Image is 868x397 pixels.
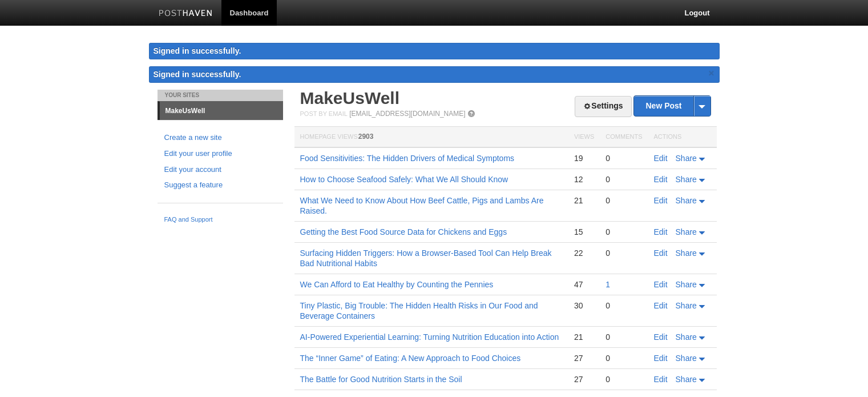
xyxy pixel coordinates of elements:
a: Food Sensitivities: The Hidden Drivers of Medical Symptoms [300,154,515,163]
a: Suggest a feature [164,179,276,191]
a: FAQ and Support [164,215,276,225]
a: We Can Afford to Eat Healthy by Counting the Pennies [300,280,494,289]
span: Share [676,196,697,205]
div: 15 [574,227,594,237]
span: Share [676,354,697,363]
div: 0 [605,248,642,258]
div: 0 [605,227,642,237]
span: Share [676,301,697,310]
div: 47 [574,279,594,290]
a: Edit [654,301,668,310]
div: 0 [605,374,642,384]
span: Share [676,227,697,236]
a: Edit [654,280,668,289]
a: The “Inner Game” of Eating: A New Approach to Food Choices [300,354,521,363]
div: 0 [605,174,642,185]
a: Edit [654,154,668,163]
a: Edit [654,175,668,184]
a: Settings [575,96,631,117]
span: Share [676,154,697,163]
span: Share [676,280,697,289]
a: [EMAIL_ADDRESS][DOMAIN_NAME] [349,110,465,118]
a: Edit [654,196,668,205]
a: Edit [654,248,668,258]
a: What We Need to Know About How Beef Cattle, Pigs and Lambs Are Raised. [300,196,544,215]
a: Edit [654,332,668,342]
div: 21 [574,195,594,206]
div: 0 [605,300,642,311]
span: Signed in successfully. [154,70,241,79]
div: 0 [605,153,642,163]
a: AI-Powered Experiential Learning: Turning Nutrition Education into Action [300,332,559,342]
div: 0 [605,353,642,363]
span: Share [676,248,697,258]
div: 27 [574,353,594,363]
th: Homepage Views [294,127,568,148]
div: 21 [574,332,594,342]
a: Edit your account [164,164,276,176]
a: MakeUsWell [160,102,283,120]
li: Your Sites [158,90,283,101]
a: Edit [654,375,668,384]
a: Edit [654,354,668,363]
div: 12 [574,174,594,185]
div: 22 [574,248,594,258]
div: Signed in successfully. [149,43,720,59]
span: Share [676,332,697,342]
th: Comments [600,127,648,148]
span: Share [676,375,697,384]
a: New Post [634,96,710,116]
a: Surfacing Hidden Triggers: How a Browser-Based Tool Can Help Break Bad Nutritional Habits [300,248,552,268]
div: 19 [574,153,594,163]
div: 0 [605,195,642,206]
span: 2903 [358,133,374,141]
th: Views [568,127,600,148]
a: How to Choose Seafood Safely: What We All Should Know [300,175,508,184]
img: Posthaven-bar [159,10,213,18]
th: Actions [648,127,717,148]
a: The Battle for Good Nutrition Starts in the Soil [300,375,462,384]
div: 27 [574,374,594,384]
span: Post by Email [300,110,348,117]
div: 0 [605,332,642,342]
a: Getting the Best Food Source Data for Chickens and Eggs [300,227,507,236]
a: × [706,66,717,81]
a: Edit [654,227,668,236]
span: Share [676,175,697,184]
a: Tiny Plastic, Big Trouble: The Hidden Health Risks in Our Food and Beverage Containers [300,301,538,320]
a: Edit your user profile [164,148,276,160]
a: 1 [605,280,610,289]
a: MakeUsWell [300,89,400,107]
a: Create a new site [164,132,276,144]
div: 30 [574,300,594,311]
